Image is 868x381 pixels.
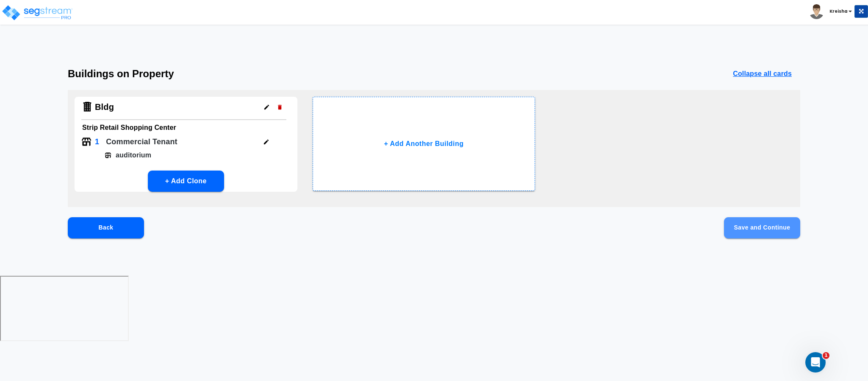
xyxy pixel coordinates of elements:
span: 1 [823,352,829,359]
b: Kreisha [829,8,848,14]
h4: Bldg [95,102,114,112]
h6: Strip Retail Shopping Center [82,122,290,134]
img: avatar.png [809,4,824,19]
img: logo_pro_r.png [1,4,73,21]
p: 1 [95,136,99,148]
h3: Buildings on Property [68,68,174,80]
button: + Add Clone [148,171,224,192]
button: Back [68,217,144,238]
img: Tenant Icon [81,137,92,147]
p: Collapse all cards [733,69,792,79]
img: Building Icon [81,101,93,113]
button: Save and Continue [724,217,800,238]
button: + Add Another Building [313,97,535,191]
p: auditorium [111,150,151,160]
p: Commercial Tenant [106,136,177,148]
iframe: Intercom live chat [805,352,826,373]
img: Tenant Icon [105,152,111,159]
